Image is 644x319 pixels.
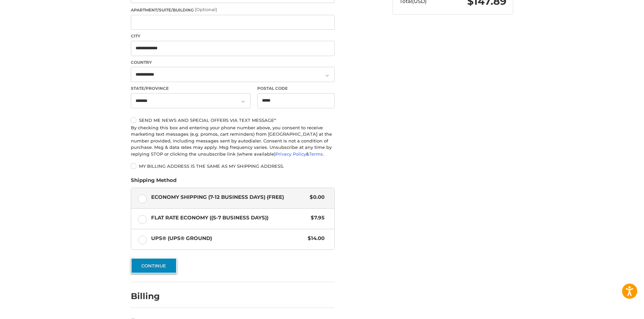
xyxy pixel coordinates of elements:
[131,258,177,273] button: Continue
[306,193,325,201] span: $0.00
[131,59,335,65] label: Country
[131,125,335,158] div: By checking this box and entering your phone number above, you consent to receive marketing text ...
[151,193,307,201] span: Economy Shipping (7-12 Business Days) (Free)
[304,235,325,242] span: $14.00
[257,85,335,91] label: Postal Code
[131,33,335,39] label: City
[195,7,217,12] small: (Optional)
[131,85,251,91] label: State/Province
[151,214,308,222] span: Flat Rate Economy ((5-7 Business Days))
[131,117,335,123] label: Send me news and special offers via text message*
[307,214,325,222] span: $7.95
[131,6,335,13] label: Apartment/Suite/Building
[131,291,170,301] h2: Billing
[131,163,335,169] label: My billing address is the same as my shipping address.
[151,235,305,242] span: UPS® (UPS® Ground)
[131,177,176,187] legend: Shipping Method
[276,151,306,157] a: Privacy Policy
[309,151,323,157] a: Terms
